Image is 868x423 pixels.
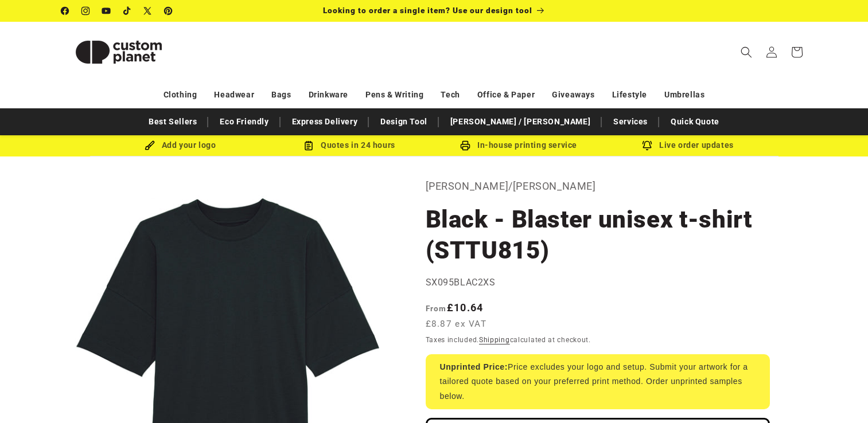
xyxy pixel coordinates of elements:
[552,85,594,105] a: Giveaways
[477,85,535,105] a: Office & Paper
[265,138,434,152] div: Quotes in 24 hours
[271,85,291,105] a: Bags
[426,204,770,266] h1: Black - Blaster unisex t-shirt (STTU815)
[434,138,604,152] div: In-house printing service
[811,368,868,423] iframe: Chat Widget
[323,6,532,15] span: Looking to order a single item? Use our design tool
[426,334,770,346] div: Taxes included. calculated at checkout.
[608,112,653,132] a: Services
[665,112,725,132] a: Quick Quote
[612,85,647,105] a: Lifestyle
[214,112,274,132] a: Eco Friendly
[145,140,155,151] img: Brush Icon
[375,112,433,132] a: Design Tool
[604,138,773,152] div: Live order updates
[365,85,423,105] a: Pens & Writing
[426,301,484,314] strong: £10.64
[479,336,510,344] a: Shipping
[445,112,596,132] a: [PERSON_NAME] / [PERSON_NAME]
[426,354,770,409] div: Price excludes your logo and setup. Submit your artwork for a tailored quote based on your prefer...
[664,85,704,105] a: Umbrellas
[143,112,203,132] a: Best Sellers
[426,277,496,288] span: SX095BLAC2XS
[164,85,197,105] a: Clothing
[309,85,348,105] a: Drinkware
[440,362,508,371] strong: Unprinted Price:
[426,177,770,195] p: [PERSON_NAME]/[PERSON_NAME]
[96,138,265,152] div: Add your logo
[734,40,759,65] summary: Search
[214,85,254,105] a: Headwear
[286,112,364,132] a: Express Delivery
[642,140,652,151] img: Order updates
[303,140,314,151] img: Order Updates Icon
[61,26,176,78] img: Custom Planet
[441,85,460,105] a: Tech
[426,318,487,331] span: £8.87 ex VAT
[426,304,447,313] span: From
[460,140,470,151] img: In-house printing
[57,22,180,82] a: Custom Planet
